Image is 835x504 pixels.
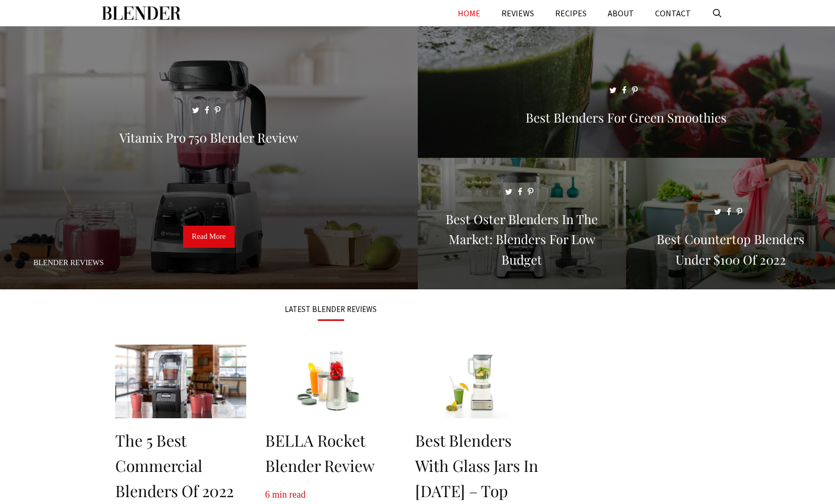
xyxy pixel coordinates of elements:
[265,430,375,476] a: BELLA Rocket Blender Review
[115,345,246,418] img: The 5 Best Commercial Blenders of 2022
[272,489,305,500] span: min read
[115,305,547,313] h3: LATEST BLENDER REVIEWS
[183,226,235,248] a: Read More
[33,258,104,267] a: Blender Reviews
[265,489,270,500] span: 6
[415,345,546,418] img: Best Blenders With Glass Jars In 2022 – Top Picks & Reviews
[265,345,396,418] img: BELLA Rocket Blender Review
[418,277,627,287] a: Best Oster Blenders in the Market: Blenders for Low Budget
[115,430,234,501] a: The 5 Best Commercial Blenders of 2022
[626,277,835,287] a: Best Countertop Blenders Under $100 of 2022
